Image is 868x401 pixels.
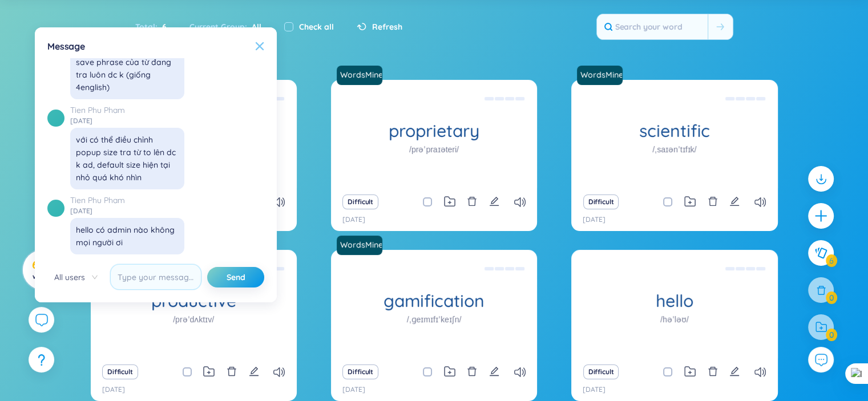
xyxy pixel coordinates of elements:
[336,239,383,250] a: WordsMine
[70,206,184,216] div: [DATE]
[47,104,64,127] a: avatar
[467,196,477,206] span: delete
[336,69,383,80] a: WordsMine
[708,194,718,210] button: delete
[583,195,619,209] button: Difficult
[708,366,718,376] span: delete
[372,21,402,33] span: Refresh
[342,195,378,209] button: Difficult
[76,224,179,249] div: hello có admin nào không mọi người ơi
[407,313,462,326] h1: /ˌɡeɪmɪfɪˈkeɪʃn/
[597,14,708,39] input: Search your word
[729,194,740,210] button: edit
[331,121,537,141] h1: proprietary
[660,313,689,326] h1: /həˈləʊ/
[227,366,237,376] span: delete
[409,143,459,156] h1: /prəˈpraɪəteri/
[337,236,387,255] a: WordsMine
[30,260,55,281] h3: 6
[708,196,718,206] span: delete
[249,364,259,380] button: edit
[247,22,261,32] span: All
[729,364,740,380] button: edit
[571,291,777,311] h1: hello
[467,364,477,380] button: delete
[576,69,624,80] a: WordsMine
[102,364,138,379] button: Difficult
[207,267,264,287] button: Send
[583,364,619,379] button: Difficult
[249,366,259,376] span: edit
[227,364,237,380] button: delete
[158,21,167,33] span: 6
[135,15,178,39] div: Total :
[571,121,777,141] h1: scientific
[708,364,718,380] button: delete
[577,66,627,85] a: WordsMine
[102,384,125,395] p: [DATE]
[489,196,499,206] span: edit
[652,143,696,156] h1: /ˌsaɪənˈtɪfɪk/
[47,200,64,217] img: avatar
[47,110,64,127] img: avatar
[299,21,334,33] label: Check all
[76,43,179,94] div: với khi save từ thì auto save phrase của từ đang tra luôn dc k (giống 4english)
[814,209,828,223] span: plus
[342,214,365,225] p: [DATE]
[76,133,179,184] div: với có thể điều chỉnh popup size tra từ to lên dc k ad, default size hiện tại nhỏ quá khó nhìn
[70,116,184,125] div: [DATE]
[489,194,499,210] button: edit
[331,291,537,311] h1: gamification
[729,366,740,376] span: edit
[227,272,245,283] span: Send
[110,264,201,290] input: Type your message here...
[342,384,365,395] p: [DATE]
[173,313,214,326] h1: /prəˈdʌktɪv/
[729,196,740,206] span: edit
[467,194,477,210] button: delete
[54,269,98,286] span: All users
[583,214,605,225] p: [DATE]
[47,40,85,52] span: Message
[70,104,184,116] a: Tien Phu Pham
[47,194,64,217] a: avatar
[342,364,378,379] button: Difficult
[70,194,184,206] a: Tien Phu Pham
[583,384,605,395] p: [DATE]
[467,366,477,376] span: delete
[337,66,387,85] a: WordsMine
[489,366,499,376] span: edit
[178,15,273,39] div: Current Group :
[489,364,499,380] button: edit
